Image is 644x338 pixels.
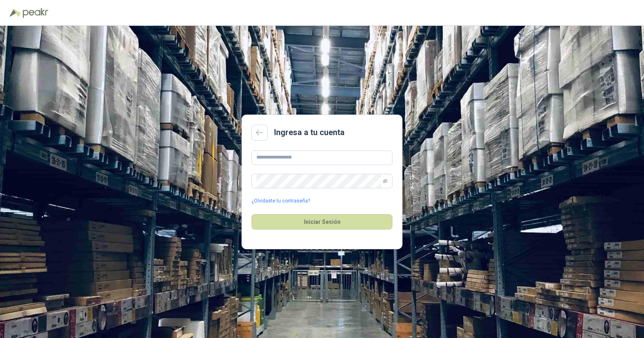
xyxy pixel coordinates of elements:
[252,197,310,205] a: ¿Olvidaste tu contraseña?
[23,8,48,18] img: Peakr
[10,9,21,17] img: Logo
[252,214,392,230] button: Iniciar Sesión
[274,126,345,139] h2: Ingresa a tu cuenta
[383,179,388,184] span: eye-invisible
